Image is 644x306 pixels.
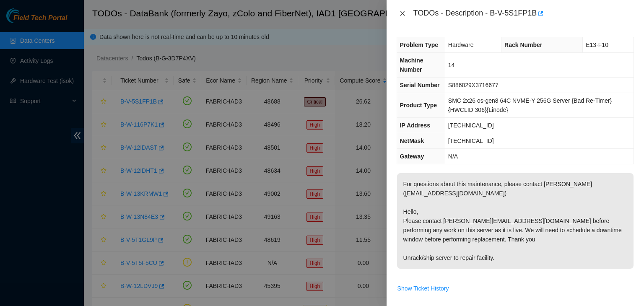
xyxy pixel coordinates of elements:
[400,137,424,144] span: NetMask
[397,284,449,293] span: Show Ticket History
[400,153,424,160] span: Gateway
[400,122,430,129] span: IP Address
[397,282,449,295] button: Show Ticket History
[586,41,608,48] span: E13-F10
[448,97,612,113] span: SMC 2x26 os-gen8 64C NVME-Y 256G Server {Bad Re-Timer}{HWCLID 306}{Linode}
[448,137,494,144] span: [TECHNICAL_ID]
[504,41,542,48] span: Rack Number
[413,7,634,20] div: TODOs - Description - B-V-5S1FP1B
[400,57,423,73] span: Machine Number
[400,102,437,109] span: Product Type
[400,41,439,48] span: Problem Type
[448,62,455,68] span: 14
[397,173,634,269] p: For questions about this maintenance, please contact [PERSON_NAME] ([EMAIL_ADDRESS][DOMAIN_NAME])...
[448,153,458,160] span: N/A
[400,82,440,88] span: Serial Number
[397,10,408,18] button: Close
[399,10,406,17] span: close
[448,41,474,48] span: Hardware
[448,122,494,129] span: [TECHNICAL_ID]
[448,82,499,88] span: S886029X3716677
